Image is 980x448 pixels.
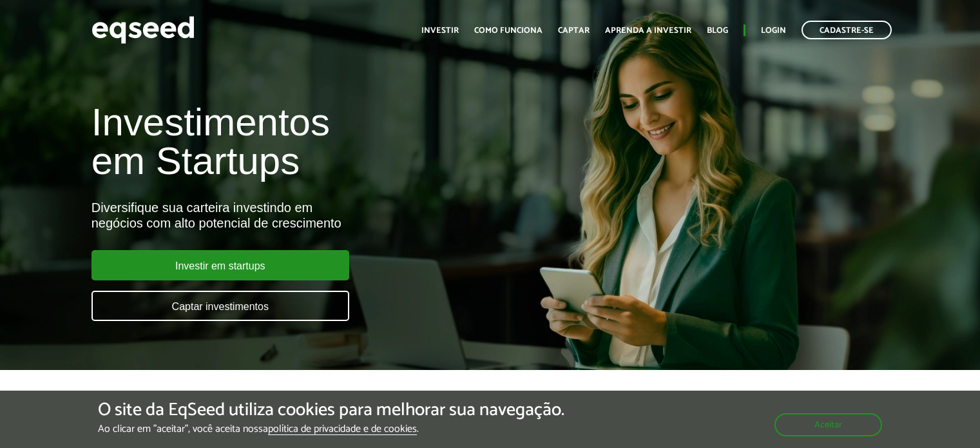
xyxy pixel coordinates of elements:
p: Ao clicar em "aceitar", você aceita nossa . [98,423,564,435]
img: EqSeed [91,13,195,47]
button: Aceitar [774,413,882,436]
a: Aprenda a investir [605,26,691,35]
a: Blog [707,26,728,35]
a: Investir [421,26,459,35]
a: Cadastre-se [802,21,892,39]
h1: Investimentos em Startups [91,103,562,180]
div: Diversifique sua carteira investindo em negócios com alto potencial de crescimento [91,200,562,231]
a: Captar investimentos [91,291,349,321]
a: Login [761,26,786,35]
a: Como funciona [474,26,543,35]
a: Captar [558,26,590,35]
a: Investir em startups [91,250,349,280]
h5: O site da EqSeed utiliza cookies para melhorar sua navegação. [98,400,564,420]
a: política de privacidade e de cookies [268,424,417,435]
